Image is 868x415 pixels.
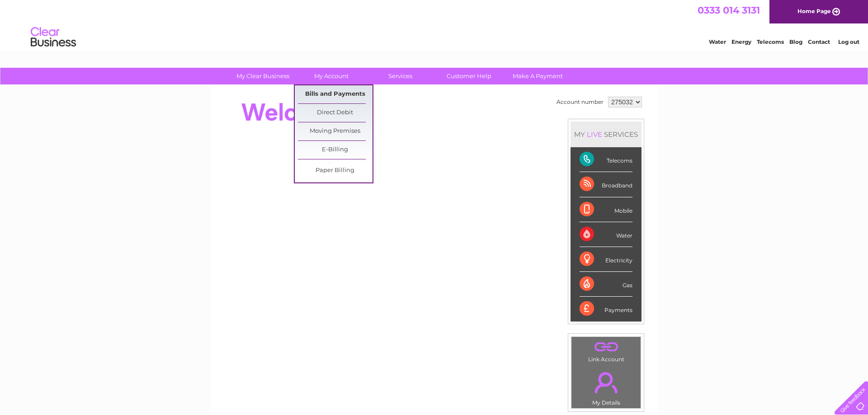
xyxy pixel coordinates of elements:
[585,130,604,139] div: LIVE
[298,104,373,122] a: Direct Debit
[580,247,632,272] div: Electricity
[580,222,632,247] div: Water
[298,141,373,159] a: E-Billing
[580,172,632,197] div: Broadband
[554,94,606,110] td: Account number
[580,272,632,297] div: Gas
[432,68,506,84] a: Customer Help
[580,297,632,321] div: Payments
[500,68,575,84] a: Make A Payment
[731,38,751,45] a: Energy
[298,85,373,103] a: Bills and Payments
[698,5,760,16] a: 0333 014 3131
[571,336,641,365] td: Link Account
[30,23,76,51] img: logo.png
[221,5,648,44] div: Clear Business is a trading name of Verastar Limited (registered in [GEOGRAPHIC_DATA] No. 3667643...
[298,122,373,140] a: Moving Premises
[571,364,641,409] td: My Details
[574,367,638,398] a: .
[363,68,438,84] a: Services
[571,121,642,147] div: MY SERVICES
[580,197,632,222] div: Mobile
[580,147,632,172] div: Telecoms
[789,38,802,45] a: Blog
[226,68,300,84] a: My Clear Business
[294,68,369,84] a: My Account
[808,38,830,45] a: Contact
[298,162,373,180] a: Paper Billing
[574,339,638,355] a: .
[709,38,726,45] a: Water
[838,38,859,45] a: Log out
[757,38,784,45] a: Telecoms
